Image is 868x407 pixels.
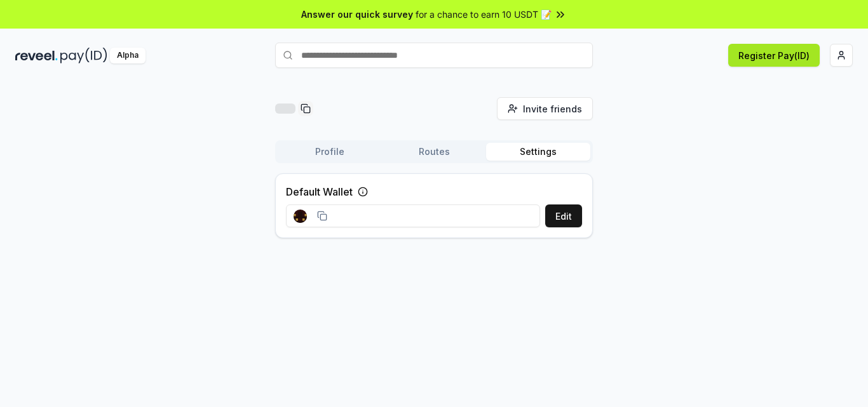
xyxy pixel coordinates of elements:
img: reveel_dark [15,48,58,63]
label: Default Wallet [286,184,353,199]
span: Answer our quick survey [301,8,413,21]
button: Invite friends [497,97,593,120]
span: for a chance to earn 10 USDT 📝 [416,8,552,21]
button: Profile [278,143,382,161]
button: Settings [486,143,590,161]
button: Routes [382,143,486,161]
img: pay_id [60,48,107,63]
button: Edit [545,204,582,227]
button: Register Pay(ID) [728,44,820,67]
span: Invite friends [523,102,582,116]
div: Alpha [110,48,146,63]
